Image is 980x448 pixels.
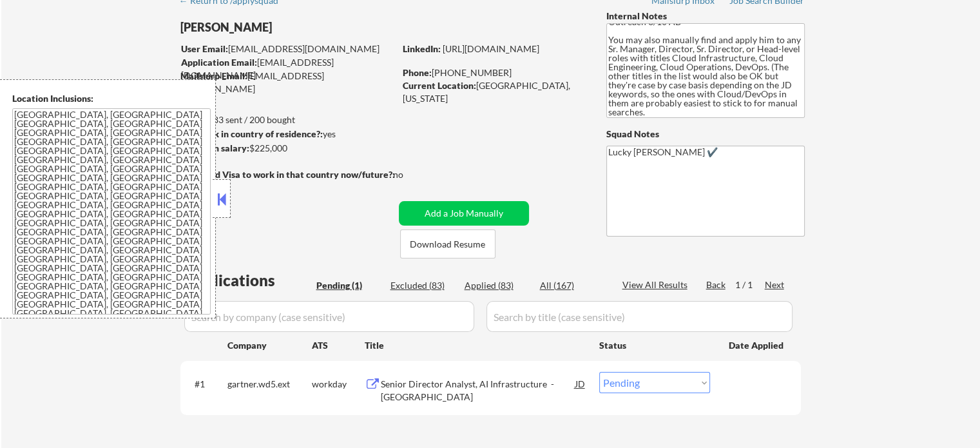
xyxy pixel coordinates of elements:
[180,113,394,126] div: 83 sent / 200 bought
[403,67,432,78] strong: Phone:
[180,128,390,141] div: yes
[312,378,365,391] div: workday
[735,278,765,291] div: 1 / 1
[599,333,710,356] div: Status
[622,278,691,291] div: View All Results
[195,378,217,391] div: #1
[606,10,805,23] div: Internal Notes
[316,279,381,292] div: Pending (1)
[180,128,323,139] strong: Can work in country of residence?:
[180,70,247,81] strong: Mailslurp Email:
[181,43,394,55] div: [EMAIL_ADDRESS][DOMAIN_NAME]
[365,339,587,352] div: Title
[180,169,395,180] strong: Will need Visa to work in that country now/future?:
[400,229,495,258] button: Download Resume
[12,92,211,105] div: Location Inclusions:
[381,378,575,403] div: Senior Director Analyst, AI Infrastructure - [GEOGRAPHIC_DATA]
[181,56,394,81] div: [EMAIL_ADDRESS][DOMAIN_NAME]
[393,168,430,181] div: no
[403,80,476,91] strong: Current Location:
[181,43,228,54] strong: User Email:
[227,378,312,391] div: gartner.wd5.ext
[765,278,785,291] div: Next
[180,19,445,35] div: [PERSON_NAME]
[465,279,529,292] div: Applied (83)
[227,339,312,352] div: Company
[443,43,539,54] a: [URL][DOMAIN_NAME]
[606,128,805,141] div: Squad Notes
[403,79,585,104] div: [GEOGRAPHIC_DATA], [US_STATE]
[540,279,604,292] div: All (167)
[184,273,312,288] div: Applications
[729,339,785,352] div: Date Applied
[403,66,585,79] div: [PHONE_NUMBER]
[390,279,455,292] div: Excluded (83)
[706,278,727,291] div: Back
[574,372,587,395] div: JD
[399,201,529,226] button: Add a Job Manually
[181,57,257,68] strong: Application Email:
[312,339,365,352] div: ATS
[486,301,793,332] input: Search by title (case sensitive)
[180,142,394,155] div: $225,000
[184,301,474,332] input: Search by company (case sensitive)
[403,43,441,54] strong: LinkedIn:
[180,70,394,95] div: [EMAIL_ADDRESS][DOMAIN_NAME]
